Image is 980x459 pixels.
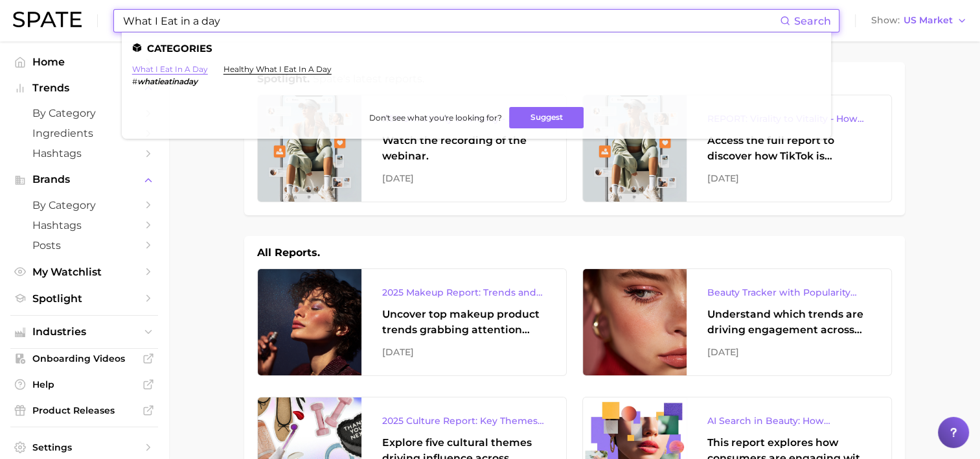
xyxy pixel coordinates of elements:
[122,10,780,32] input: Search here for a brand, industry, or ingredient
[10,143,158,163] a: Hashtags
[382,285,545,300] div: 2025 Makeup Report: Trends and Brands to Watch
[32,174,136,185] span: Brands
[132,43,821,54] li: Categories
[10,322,158,342] button: Industries
[707,344,871,360] div: [DATE]
[707,285,871,300] div: Beauty Tracker with Popularity Index
[10,215,158,235] a: Hashtags
[707,171,871,186] div: [DATE]
[10,78,158,98] button: Trends
[10,262,158,282] a: My Watchlist
[32,56,136,68] span: Home
[707,307,871,338] div: Understand which trends are driving engagement across platforms in the skin, hair, makeup, and fr...
[257,268,567,376] a: 2025 Makeup Report: Trends and Brands to WatchUncover top makeup product trends grabbing attentio...
[707,413,871,429] div: AI Search in Beauty: How Consumers Are Using ChatGPT vs. Google Search
[871,17,900,24] span: Show
[582,268,892,376] a: Beauty Tracker with Popularity IndexUnderstand which trends are driving engagement across platfor...
[10,401,158,420] a: Product Releases
[10,52,158,72] a: Home
[369,113,501,123] span: Don't see what you're looking for?
[10,235,158,255] a: Posts
[868,12,970,29] button: ShowUS Market
[10,288,158,309] a: Spotlight
[32,266,136,278] span: My Watchlist
[10,170,158,189] button: Brands
[10,438,158,457] a: Settings
[32,379,136,390] span: Help
[509,107,584,128] button: Suggest
[32,219,136,231] span: Hashtags
[32,441,136,453] span: Settings
[10,349,158,368] a: Onboarding Videos
[794,15,831,27] span: Search
[382,344,545,360] div: [DATE]
[32,82,136,94] span: Trends
[13,12,82,27] img: SPATE
[32,127,136,139] span: Ingredients
[257,95,567,202] a: REPLAY: Virality to Vitality - How TikTok is Driving Wellness DiscoveryWatch the recording of the...
[32,199,136,211] span: by Category
[32,147,136,159] span: Hashtags
[382,133,545,164] div: Watch the recording of the webinar.
[132,64,208,74] a: what i eat in a day
[582,95,892,202] a: REPORT: Virality to Vitality - How TikTok is Driving Wellness DiscoveryAccess the full report to ...
[32,353,136,364] span: Onboarding Videos
[10,195,158,215] a: by Category
[382,307,545,338] div: Uncover top makeup product trends grabbing attention across eye, lip, and face makeup, and the br...
[382,413,545,429] div: 2025 Culture Report: Key Themes That Are Shaping Consumer Demand
[223,64,332,74] a: healthy what i eat in a day
[137,76,198,86] em: whatieatinaday
[257,245,320,261] h1: All Reports.
[382,171,545,186] div: [DATE]
[32,326,136,338] span: Industries
[10,103,158,123] a: by Category
[32,292,136,305] span: Spotlight
[132,76,137,86] span: #
[32,405,136,416] span: Product Releases
[32,239,136,252] span: Posts
[32,107,136,119] span: by Category
[10,375,158,394] a: Help
[707,133,871,164] div: Access the full report to discover how TikTok is reshaping the wellness landscape, from product d...
[10,123,158,143] a: Ingredients
[904,17,953,24] span: US Market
